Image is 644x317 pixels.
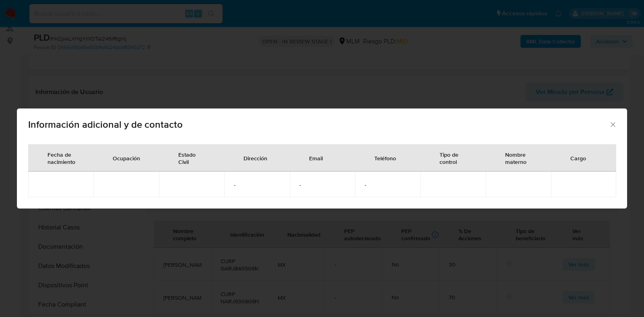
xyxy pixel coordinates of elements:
[38,145,85,171] div: Fecha de nacimiento
[299,181,345,188] span: -
[561,148,596,168] div: Cargo
[234,148,277,168] div: Dirección
[609,121,616,128] button: Cerrar
[103,148,150,168] div: Ocupación
[28,120,609,129] span: Información adicional y de contacto
[234,181,280,188] span: -
[365,148,406,168] div: Teléfono
[495,145,541,171] div: Nombre materno
[169,145,215,171] div: Estado Civil
[365,181,411,188] span: -
[299,148,332,168] div: Email
[430,145,476,171] div: Tipo de control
